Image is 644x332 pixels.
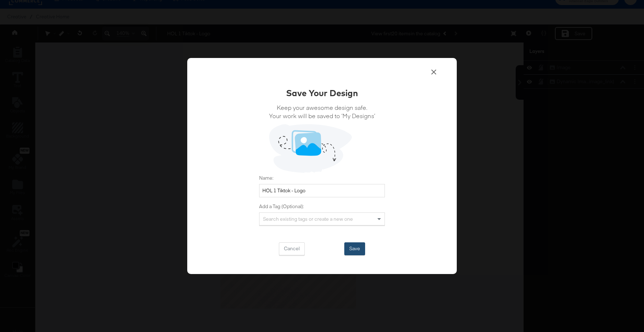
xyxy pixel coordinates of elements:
[286,87,358,99] div: Save Your Design
[269,112,375,120] span: Your work will be saved to ‘My Designs’
[269,103,375,112] span: Keep your awesome design safe.
[279,242,305,255] button: Cancel
[344,242,365,255] button: Save
[259,213,385,225] div: Search existing tags or create a new one
[259,175,385,181] label: Name:
[259,203,385,210] label: Add a Tag (Optional):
